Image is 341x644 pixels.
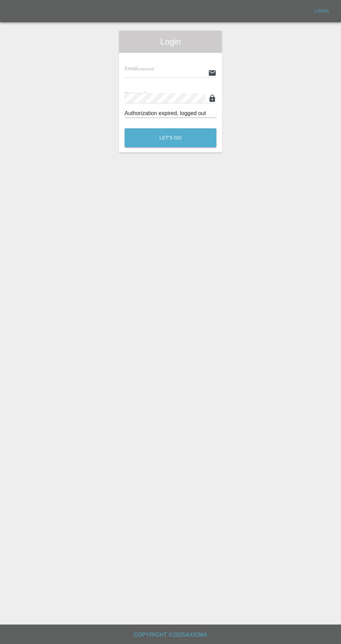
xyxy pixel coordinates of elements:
[125,66,154,71] span: Email
[6,630,335,640] h6: Copyright © 2025 Axioma
[146,92,164,96] small: (required)
[137,67,154,71] small: (required)
[125,91,164,97] span: Password
[125,128,216,147] button: Let's Go
[310,6,333,17] a: Login
[125,36,216,47] span: Login
[125,109,216,118] div: Authorization expired, logged out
